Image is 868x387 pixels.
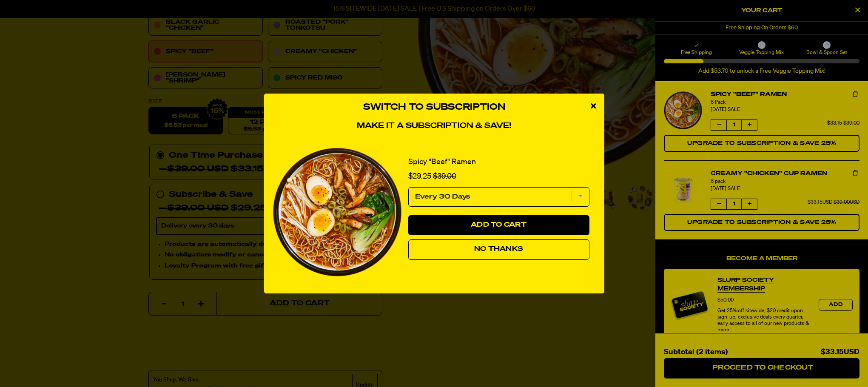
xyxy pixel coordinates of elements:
[408,187,589,207] select: subscription frequency
[474,246,523,253] span: No Thanks
[471,222,526,228] span: Add to Cart
[433,173,456,180] span: $39.00
[4,348,90,383] iframe: Marketing Popup
[273,139,596,285] div: 1 of 1
[273,102,596,113] h3: Switch to Subscription
[273,148,402,276] img: View Spicy "Beef" Ramen
[408,215,589,236] button: Add to Cart
[408,173,431,180] span: $29.25
[582,94,604,119] div: close modal
[408,239,589,260] button: No Thanks
[408,156,476,168] a: Spicy "Beef" Ramen
[273,122,596,131] h4: Make it a subscription & save!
